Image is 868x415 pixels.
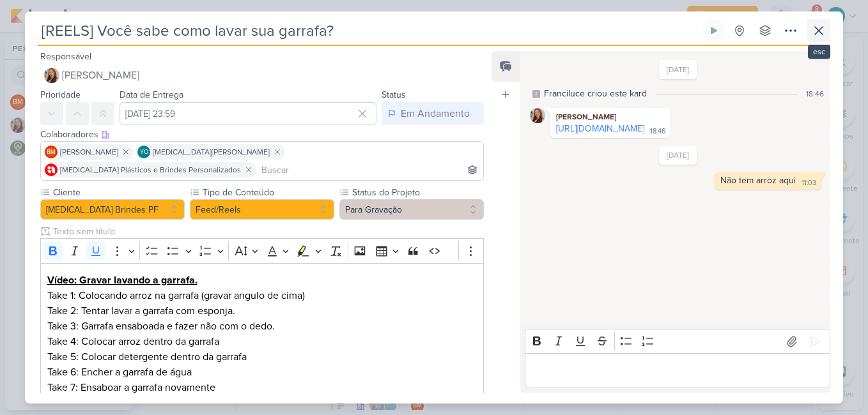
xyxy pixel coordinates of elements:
input: Kard Sem Título [38,19,700,42]
p: Take 4: Colocar arroz dentro da garrafa Take 5: Colocar detergente dentro da garrafa [47,334,477,365]
span: [PERSON_NAME] [60,146,118,158]
div: Editor toolbar [40,238,484,263]
span: [MEDICAL_DATA][PERSON_NAME] [153,146,270,158]
p: YO [140,149,148,156]
div: Ligar relógio [709,26,719,36]
div: Colaboradores [40,128,484,141]
label: Data de Entrega [120,89,183,100]
span: [PERSON_NAME] [62,68,139,83]
div: 18:46 [650,126,665,137]
img: Allegra Plásticos e Brindes Personalizados [45,163,58,176]
img: Franciluce Carvalho [530,108,545,123]
label: Tipo de Conteúdo [201,186,334,199]
label: Prioridade [40,89,81,100]
div: Beth Monteiro [45,146,58,158]
u: Vídeo: Gravar lavando a garrafa. [47,274,198,287]
span: [MEDICAL_DATA] Plásticos e Brindes Personalizados [60,164,241,176]
button: Feed/Reels [190,199,334,220]
div: Editor toolbar [525,329,830,354]
p: BM [47,149,56,156]
label: Cliente [52,186,185,199]
div: [PERSON_NAME] [553,110,668,123]
div: 11:03 [802,178,816,188]
button: [MEDICAL_DATA] Brindes PF [40,199,185,220]
button: [PERSON_NAME] [40,64,484,87]
div: Yasmin Oliveira [137,146,150,158]
div: Editor editing area: main [525,353,830,388]
div: Não tem arroz aqui [720,175,796,186]
div: Franciluce criou este kard [544,87,647,100]
button: Em Andamento [382,102,484,125]
div: Em Andamento [401,106,470,121]
input: Buscar [259,162,481,177]
label: Responsável [40,51,91,62]
input: Texto sem título [50,225,484,238]
label: Status [382,89,406,100]
button: Para Gravação [339,199,484,220]
div: esc [808,45,830,59]
p: Take 1: Colocando arroz na garrafa (gravar angulo de cima) Take 2: Tentar lavar a garrafa com esp... [47,288,477,334]
div: 18:46 [806,88,824,100]
a: [URL][DOMAIN_NAME] [556,123,644,134]
img: Franciluce Carvalho [44,68,59,83]
label: Status do Projeto [351,186,484,199]
input: Select a date [120,102,376,125]
p: Take 6: Encher a garrafa de água Take 7: Ensaboar a garrafa novamente Take 8: Fechar a garrafa e ... [47,365,477,411]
